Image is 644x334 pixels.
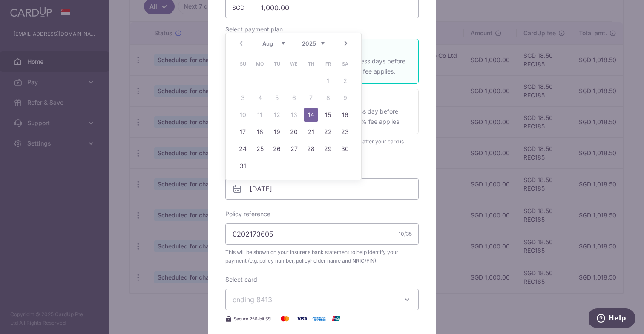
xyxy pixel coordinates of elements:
span: Monday [253,57,267,71]
span: SGD [232,3,254,12]
label: Policy reference [225,210,270,218]
span: Friday [321,57,335,71]
a: 17 [236,125,250,139]
iframe: Opens a widget where you can find more information [589,308,635,330]
span: Saturday [338,57,352,71]
label: Select card [225,275,257,284]
a: 30 [338,142,352,156]
a: 20 [287,125,301,139]
a: 16 [338,108,352,122]
span: Wednesday [287,57,301,71]
img: Mastercard [276,314,293,324]
a: 22 [321,125,335,139]
a: 14 [304,108,318,122]
div: 10/35 [399,230,412,238]
a: 19 [270,125,284,139]
a: 31 [236,159,250,173]
a: 28 [304,142,318,156]
span: ending 8413 [233,295,272,304]
img: American Express [310,314,328,324]
a: 27 [287,142,301,156]
button: ending 8413 [225,289,419,310]
input: DD / MM / YYYY [225,178,419,200]
a: 24 [236,142,250,156]
a: Next [341,38,351,49]
span: Tuesday [270,57,284,71]
a: 18 [253,125,267,139]
span: Sunday [236,57,250,71]
a: 29 [321,142,335,156]
a: 23 [338,125,352,139]
span: Thursday [304,57,318,71]
label: Select payment plan [225,25,283,34]
a: 15 [321,108,335,122]
span: Secure 256-bit SSL [234,315,273,322]
a: 25 [253,142,267,156]
a: 21 [304,125,318,139]
img: UnionPay [328,314,345,324]
a: 26 [270,142,284,156]
img: Visa [293,314,310,324]
span: This will be shown on your insurer’s bank statement to help identify your payment (e.g. policy nu... [225,248,419,265]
